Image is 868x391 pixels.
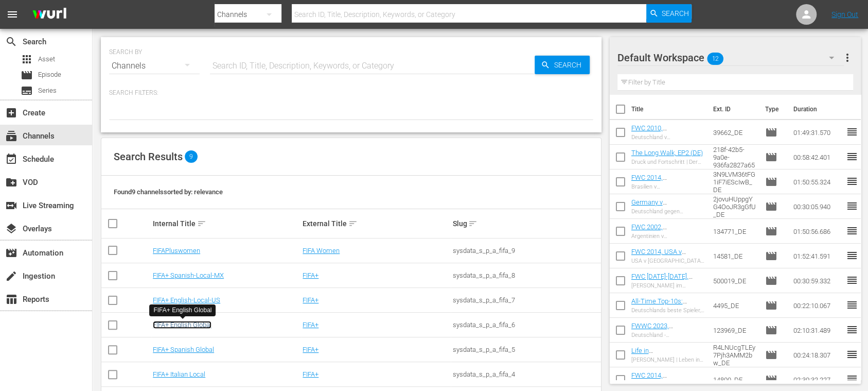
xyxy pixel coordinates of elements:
[303,217,449,230] div: External Title
[153,346,214,353] a: FIFA+ Spanish Global
[5,247,17,259] span: Automation
[25,3,74,27] img: ans4CAIJ8jUAAAAAAAAAAAAAAAAAAAAAAAAgQb4GAAAAAAAAAAAAAAAAAAAAAAAAJMjXAAAAAAAAAAAAAAAAAAAAAAAAgAT5G...
[709,145,761,169] td: b20cc80d-218f-42b5-9a0e-936fa2827a65_DE
[845,150,858,163] span: reorder
[631,198,695,222] a: Germany v [GEOGRAPHIC_DATA]: The Finals (DE)
[631,258,705,264] div: USA v [GEOGRAPHIC_DATA] | Gruppe G | FIFA Fussball-Weltmeisterschaft [GEOGRAPHIC_DATA] 2014™ | Sp...
[5,176,17,189] span: VOD
[789,145,845,169] td: 00:58:42.401
[452,321,599,329] div: sysdata_s_p_a_fifa_6
[452,217,599,230] div: Slug
[845,126,858,138] span: reorder
[631,322,698,353] a: FWWC 2023, [GEOGRAPHIC_DATA] v [GEOGRAPHIC_DATA] (DE)
[709,318,761,343] td: 123969_DE
[631,307,705,314] div: Deutschlands beste Spieler, Tore und kultigsten Trikots der FIFA WM | Top 10 aller Zeiten
[114,150,183,163] span: Search Results
[709,268,761,293] td: 500019_DE
[662,4,689,23] span: Search
[841,52,853,64] span: more_vert
[845,200,858,212] span: reorder
[831,10,858,19] a: Sign Out
[38,86,57,96] span: Series
[709,244,761,268] td: 14581_DE
[631,297,700,320] a: All-Time Top-10s: [GEOGRAPHIC_DATA] Icons, Goals & Kits (DE)
[631,347,698,385] a: Life in [GEOGRAPHIC_DATA] EP3, [GEOGRAPHIC_DATA] ([GEOGRAPHIC_DATA])
[631,248,700,271] a: FWC 2014, USA v [GEOGRAPHIC_DATA], Group Stage - FMR (DE)
[789,293,845,318] td: 00:22:10.067
[845,324,858,336] span: reorder
[765,126,777,139] span: Episode
[303,271,318,279] a: FIFA+
[5,199,17,212] span: Live Streaming
[631,356,705,363] div: [PERSON_NAME] | Leben in [GEOGRAPHIC_DATA]
[617,43,844,72] div: Default Workspace
[5,36,17,48] span: Search
[789,194,845,219] td: 00:30:05.940
[5,130,17,142] span: Channels
[765,151,777,163] span: Episode
[758,95,787,124] th: Type
[709,169,761,194] td: 3N9LVM36tFG1iF7iEScIwB_DE
[5,153,17,165] span: Schedule
[303,346,318,353] a: FIFA+
[789,244,845,268] td: 01:52:41.591
[841,45,853,70] button: more_vert
[6,8,19,21] span: menu
[153,306,211,315] div: FIFA+ English Global
[631,273,704,303] a: FWC [DATE]-[DATE], [PERSON_NAME] Shining Bright in the World Cup (DE)
[38,70,61,80] span: Episode
[765,200,777,213] span: Episode
[631,124,698,155] a: FWC 2010, [GEOGRAPHIC_DATA] v [GEOGRAPHIC_DATA], Round of 16 - FMR (DE)
[789,318,845,343] td: 02:10:31.489
[153,217,299,230] div: Internal Title
[452,271,599,279] div: sysdata_s_p_a_fifa_8
[468,219,477,228] span: sort
[789,169,845,194] td: 01:50:55.324
[631,223,698,254] a: FWC 2002, [GEOGRAPHIC_DATA] v [GEOGRAPHIC_DATA] ([GEOGRAPHIC_DATA])
[348,219,358,228] span: sort
[631,233,705,240] div: Argentinien v [GEOGRAPHIC_DATA] | Gruppe F | FIFA Fussball-Weltmeisterschaft Korea/[GEOGRAPHIC_DA...
[765,373,777,386] span: Episode
[789,219,845,244] td: 01:50:56.686
[109,89,593,97] p: Search Filters:
[709,194,761,219] td: 2jovuHUppgYG4OoJR3gGfU_DE
[38,54,55,64] span: Asset
[5,293,17,305] span: Reports
[845,249,858,262] span: reorder
[21,53,33,65] span: Asset
[646,4,692,23] button: Search
[765,275,777,287] span: Episode
[631,282,705,289] div: [PERSON_NAME] im Rampenlicht bei der Weltmeisterschaft
[303,296,318,304] a: FIFA+
[452,346,599,353] div: sysdata_s_p_a_fifa_5
[197,219,206,228] span: sort
[153,296,220,304] a: FIFA+ English-Local-US
[789,120,845,145] td: 01:49:31.570
[631,174,698,205] a: FWC 2014, [GEOGRAPHIC_DATA] v [GEOGRAPHIC_DATA], Semifinal - FMR (DE)
[153,247,200,254] a: FIFAPluswomen
[631,159,705,165] div: Druck und Fortschritt | Der [PERSON_NAME] Weg
[153,370,205,378] a: FIFA+ Italian Local
[631,208,705,215] div: Deutschland gegen Argentinien: Die Finals
[789,268,845,293] td: 00:30:59.332
[845,274,858,286] span: reorder
[452,370,599,378] div: sysdata_s_p_a_fifa_4
[114,188,223,196] span: Found 9 channels sorted by: relevance
[709,120,761,145] td: 39662_DE
[707,48,723,70] span: 12
[709,293,761,318] td: 4495_DE
[845,299,858,311] span: reorder
[631,183,705,190] div: Brasilien v [GEOGRAPHIC_DATA] | Halbfinale | FIFA Fussball-Weltmeisterschaft Brasilien 2014™ | Sp...
[303,247,340,254] a: FIFA Women
[5,107,17,119] span: Create
[765,299,777,312] span: Episode
[21,69,33,81] span: Episode
[765,176,777,188] span: Episode
[845,175,858,188] span: reorder
[109,52,200,80] div: Channels
[845,373,858,385] span: reorder
[535,56,590,74] button: Search
[452,247,599,254] div: sysdata_s_p_a_fifa_9
[550,56,590,74] span: Search
[185,150,198,163] span: 9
